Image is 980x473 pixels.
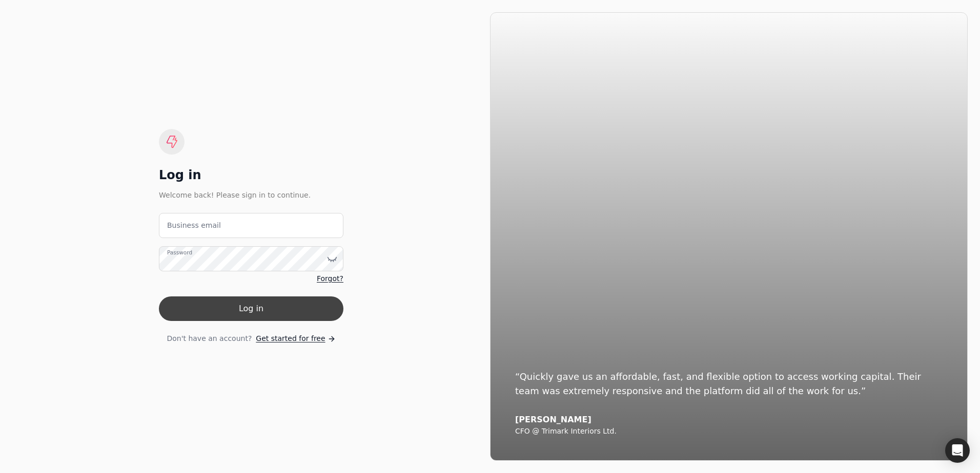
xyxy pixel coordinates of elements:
[317,273,343,284] a: Forgot?
[167,220,221,231] label: Business email
[945,438,970,463] div: Open Intercom Messenger
[515,415,943,425] div: [PERSON_NAME]
[167,333,252,344] span: Don't have an account?
[167,249,192,257] label: Password
[515,370,943,398] div: “Quickly gave us an affordable, fast, and flexible option to access working capital. Their team w...
[159,167,343,183] div: Log in
[515,427,943,436] div: CFO @ Trimark Interiors Ltd.
[159,296,343,321] button: Log in
[256,333,325,344] span: Get started for free
[159,189,343,201] div: Welcome back! Please sign in to continue.
[256,333,335,344] a: Get started for free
